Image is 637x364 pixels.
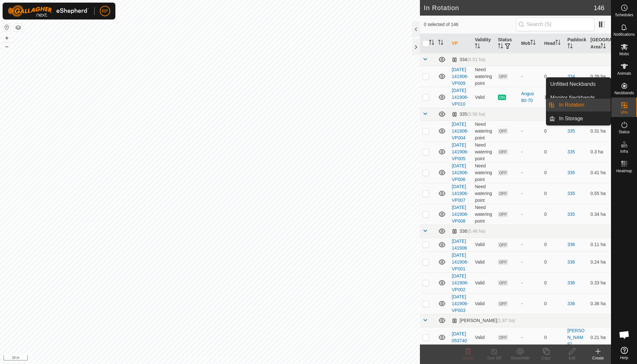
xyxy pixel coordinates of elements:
[472,204,495,225] td: Need watering point
[498,149,508,155] span: OFF
[559,115,583,123] span: In Storage
[498,128,508,134] span: OFF
[588,34,611,53] th: [GEOGRAPHIC_DATA] Area
[516,18,595,31] input: Search (S)
[559,101,584,109] span: In Rotation
[521,149,539,155] div: -
[507,355,533,361] div: Show/Hide
[542,141,565,162] td: 0
[452,184,468,203] a: [DATE] 141906-VP007
[3,43,11,50] button: –
[588,327,611,348] td: 0.21 ha
[472,87,495,108] td: Valid
[567,280,575,285] a: 336
[542,34,565,53] th: Head
[452,88,468,107] a: [DATE] 141906-VP010
[567,259,575,265] a: 336
[498,95,506,100] span: ON
[452,142,468,161] a: [DATE] 141906-VP005
[567,191,575,196] a: 335
[472,121,495,141] td: Need watering point
[498,335,508,340] span: OFF
[542,327,565,348] td: 0
[498,191,508,196] span: OFF
[452,163,468,182] a: [DATE] 141906-VP006
[521,190,539,197] div: -
[452,253,468,271] a: [DATE] 141906-VP001
[497,318,515,323] span: (1.87 ha)
[518,34,541,53] th: Mob
[452,273,468,292] a: [DATE] 141906-VP002
[601,44,606,49] p-sorticon: Activate to sort
[550,94,595,102] span: Monitor Neckbands
[588,272,611,293] td: 0.33 ha
[542,204,565,225] td: 0
[616,169,632,173] span: Heatmap
[567,301,575,306] a: 336
[615,13,633,17] span: Schedules
[472,162,495,183] td: Need watering point
[472,66,495,87] td: Need watering point
[3,23,11,31] button: Reset Map
[588,121,611,141] td: 0.31 ha
[462,356,474,360] span: Delete
[472,183,495,204] td: Need watering point
[452,111,485,117] div: 335
[472,252,495,272] td: Valid
[498,280,508,286] span: OFF
[542,252,565,272] td: 0
[521,169,539,176] div: -
[542,121,565,141] td: 0
[102,8,108,15] span: RP
[617,71,631,75] span: Animals
[521,300,539,307] div: -
[565,34,588,53] th: Paddock
[559,355,585,361] div: Edit
[567,149,575,154] a: 335
[498,242,508,248] span: OFF
[588,183,611,204] td: 0.55 ha
[588,204,611,225] td: 0.34 ha
[467,57,485,62] span: (0.51 ha)
[555,41,561,46] p-sorticon: Activate to sort
[533,355,559,361] div: Copy
[567,212,575,217] a: 335
[542,293,565,314] td: 0
[546,91,611,104] a: Monitor Neckbands
[472,238,495,252] td: Valid
[452,205,468,224] a: [DATE] 141906-VP008
[8,5,89,17] img: Gallagher Logo
[588,162,611,183] td: 0.41 ha
[530,41,536,46] p-sorticon: Activate to sort
[555,112,611,125] a: In Storage
[452,57,485,62] div: 334
[498,74,508,79] span: OFF
[614,32,635,36] span: Notifications
[475,44,480,49] p-sorticon: Activate to sort
[521,73,539,80] div: -
[498,259,508,265] span: OFF
[618,130,630,134] span: Status
[452,318,515,323] div: [PERSON_NAME]
[542,87,565,108] td: 18
[614,91,634,95] span: Neckbands
[498,212,508,217] span: OFF
[472,327,495,348] td: Valid
[467,111,485,117] span: (0.56 ha)
[449,34,472,53] th: VP
[620,110,628,114] span: VPs
[424,4,594,12] h2: In Rotation
[567,170,575,175] a: 335
[521,279,539,286] div: -
[542,162,565,183] td: 0
[567,74,575,79] a: 334
[472,293,495,314] td: Valid
[521,211,539,218] div: -
[438,41,443,46] p-sorticon: Activate to sort
[588,66,611,87] td: 0.39 ha
[542,238,565,252] td: 0
[521,259,539,266] div: -
[472,141,495,162] td: Need watering point
[498,170,508,175] span: OFF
